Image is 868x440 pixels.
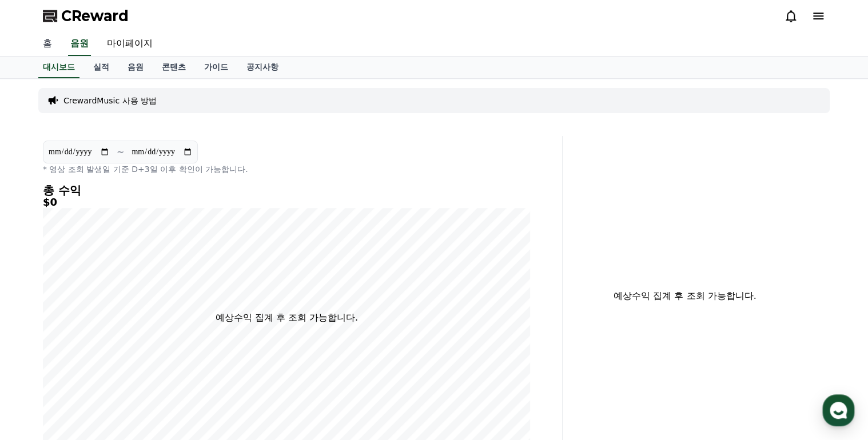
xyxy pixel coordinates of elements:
h4: 총 수익 [43,184,530,197]
a: 가이드 [195,57,237,78]
a: 음원 [118,57,153,78]
a: 홈 [3,345,75,374]
a: CrewardMusic 사용 방법 [63,95,157,106]
span: 홈 [36,362,43,371]
p: ~ [117,145,124,159]
h5: $0 [43,197,530,208]
a: 홈 [34,32,61,56]
a: 대시보드 [38,57,79,78]
p: 예상수익 집계 후 조회 가능합니다. [215,311,357,325]
a: 공지사항 [237,57,288,78]
a: 마이페이지 [98,32,162,56]
a: 음원 [68,32,91,56]
span: CReward [61,7,129,25]
a: 콘텐츠 [153,57,195,78]
a: 실적 [84,57,118,78]
a: 설정 [148,345,220,374]
span: 대화 [105,363,118,372]
span: 설정 [177,362,190,371]
a: 대화 [75,345,148,374]
a: CReward [43,7,129,25]
p: 예상수익 집계 후 조회 가능합니다. [572,289,798,303]
p: * 영상 조회 발생일 기준 D+3일 이후 확인이 가능합니다. [43,163,530,175]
